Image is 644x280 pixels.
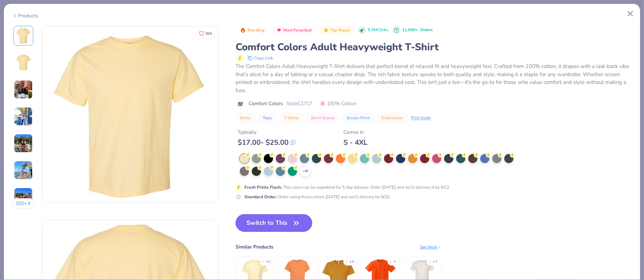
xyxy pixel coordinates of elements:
[262,259,265,262] div: ★
[249,100,283,107] span: Comfort Colors
[244,184,282,190] strong: Fresh Prints Flash :
[420,27,433,33] span: Orders
[15,27,32,44] img: Front
[377,113,407,123] button: Embroidery
[12,198,35,209] button: 350+
[420,244,441,250] div: See More
[14,188,33,207] img: User generated content
[368,27,388,33] span: 5.5M Clicks
[283,28,312,32] span: Most Favorited
[342,113,374,123] button: Screen Print
[330,28,350,32] span: Top Rated
[319,26,353,35] button: Badge Button
[266,259,270,264] div: 4.9
[247,28,265,32] span: Trending
[429,259,431,262] div: ★
[14,161,33,180] img: User generated content
[236,26,268,35] button: Badge Button
[349,259,354,264] div: 4.8
[244,194,277,200] strong: Standard Order :
[236,40,632,54] div: Comfort Colors Adult Heavyweight T-Shirt
[343,128,367,136] div: Comes In
[286,100,312,107] span: Style C1717
[238,128,296,136] div: Typically
[244,194,390,200] div: Order using these colors [DATE] and we’ll delivery by 9/20.
[389,259,392,262] div: ★
[280,113,303,123] button: T-Shirts
[15,54,32,71] img: Back
[345,259,348,262] div: ★
[236,243,273,251] div: Similar Products
[411,115,431,121] div: Print Guide
[238,138,296,147] div: $ 17.00 - $ 25.00
[433,259,437,264] div: 4.3
[240,27,246,33] img: Trending sort
[244,184,450,190] div: This color can be expedited for 5 day delivery. Order [DATE] and we’ll delivery it by 9/12.
[196,28,215,39] button: Like
[394,259,395,264] div: 5
[320,100,356,107] span: 100% Cotton
[259,113,276,123] button: Tops
[12,12,39,19] div: Products
[303,169,308,174] span: + 38
[236,113,255,123] button: Shirts
[42,26,218,202] img: Front
[272,26,315,35] button: Badge Button
[236,101,245,107] img: brand logo
[236,214,312,232] button: Switch to This
[236,62,632,94] div: The Comfort Colors Adult Heavyweight T-Shirt delivers that perfect blend of relaxed fit and heavy...
[276,27,282,33] img: Most Favorited sort
[624,7,637,21] button: Close
[402,27,433,33] div: 11,000+
[343,138,367,147] div: S - 4XL
[14,134,33,153] img: User generated content
[245,54,275,62] button: copy to clipboard
[14,107,33,126] img: User generated content
[205,32,212,35] span: 304
[14,80,33,99] img: User generated content
[323,27,329,33] img: Top Rated sort
[307,113,339,123] button: Short Sleeve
